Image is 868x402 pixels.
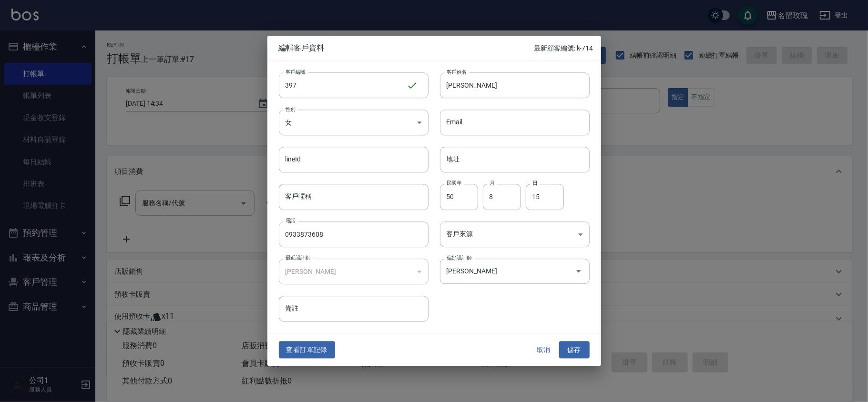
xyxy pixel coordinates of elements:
button: 查看訂單記錄 [279,341,335,359]
span: 編輯客戶資料 [279,43,534,53]
button: 取消 [529,341,559,359]
p: 最新顧客編號: k-714 [534,43,593,53]
label: 偏好設計師 [447,254,471,261]
label: 客戶姓名 [447,68,467,75]
label: 性別 [286,105,296,112]
label: 民國年 [447,180,461,187]
label: 電話 [286,217,296,224]
label: 最近設計師 [286,254,310,261]
label: 月 [490,180,494,187]
div: 女 [279,110,429,135]
button: 儲存 [559,341,590,359]
label: 日 [532,180,537,187]
label: 客戶編號 [286,68,306,75]
div: [PERSON_NAME] [279,259,429,284]
button: Open [571,264,586,279]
